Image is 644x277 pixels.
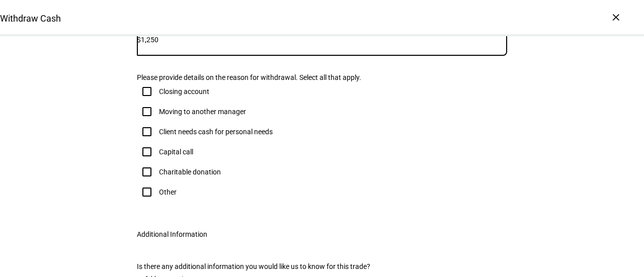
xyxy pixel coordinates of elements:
[137,36,141,44] span: $
[159,87,209,96] div: Closing account
[137,230,207,238] div: Additional Information
[159,168,221,176] div: Charitable donation
[608,9,624,25] div: ×
[159,188,177,196] div: Other
[137,73,507,81] div: Please provide details on the reason for withdrawal. Select all that apply.
[159,108,246,116] div: Moving to another manager
[159,128,273,136] div: Client needs cash for personal needs
[137,262,507,270] div: Is there any additional information you would like us to know for this trade?
[159,148,193,156] div: Capital call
